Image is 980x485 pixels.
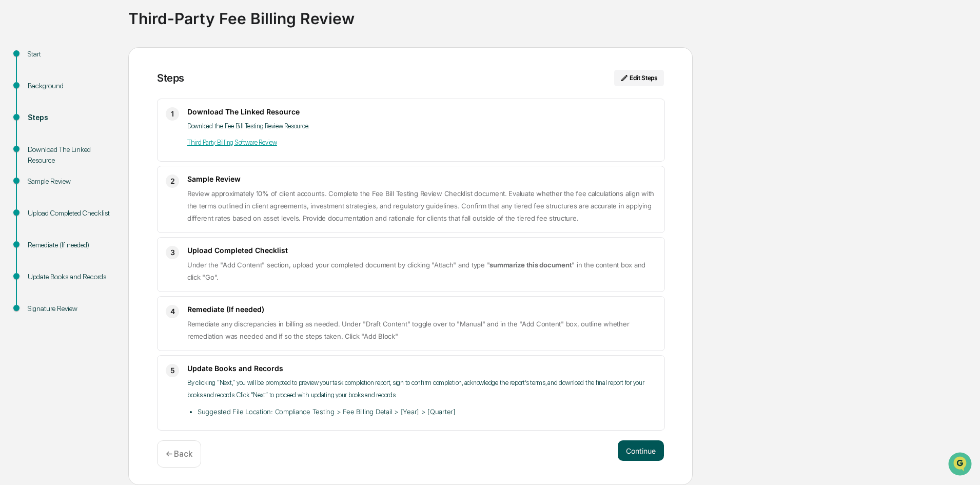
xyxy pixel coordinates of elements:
div: Download The Linked Resource [28,144,112,166]
h3: Download The Linked Resource [187,107,656,116]
span: 1 [171,108,174,120]
span: 3 [170,246,175,259]
span: 5 [170,364,175,377]
div: Start [28,49,112,60]
div: 🖐️ [10,130,18,139]
div: Signature Review [28,303,112,314]
iframe: Open customer support [947,451,975,479]
span: Pylon [102,174,124,182]
span: 4 [170,305,175,318]
a: 🗄️Attestations [70,125,131,144]
p: ← Back [166,449,192,459]
div: Sample Review [28,176,112,187]
a: Third Party Billing Software Review [187,139,277,146]
p: By clicking “Next,” you will be prompted to preview your task completion report, sign to confirm ... [187,377,656,401]
span: Remediate any discrepancies in billing as needed. Under "Draft Content" toggle over to "Manual" a... [187,320,629,340]
div: 🗄️ [74,130,83,139]
div: Steps [28,112,112,123]
button: Edit Steps [614,70,664,86]
span: Preclearance [21,129,66,140]
span: Under the "Add Content" section, upload your completed document by clicking "Attach" and type " "... [187,261,645,281]
p: Download the Fee Bill Testing Review Resource. [187,120,656,132]
div: Third-Party Fee Billing Review [128,1,975,28]
strong: summarize this document [489,261,572,269]
div: 🔎 [10,150,18,158]
h3: Upload Completed Checklist [187,246,656,255]
a: 🖐️Preclearance [6,125,70,144]
h3: Sample Review [187,174,656,183]
div: Upload Completed Checklist [28,208,112,219]
div: Start new chat [35,79,168,89]
img: 1746055101610-c473b297-6a78-478c-a979-82029cc54cd1 [10,79,29,97]
div: Steps [157,72,184,84]
a: Powered byPylon [72,173,124,182]
div: Background [28,81,112,91]
p: How can we help? [10,22,187,38]
span: Attestations [85,129,127,140]
div: Update Books and Records [28,271,112,282]
button: Continue [618,440,664,461]
button: Start new chat [174,82,187,94]
span: 2 [170,175,175,187]
div: We're available if you need us! [35,89,130,97]
span: Review approximately 10% of client accounts. Complete the Fee Bill Testing Review Checklist docum... [187,189,654,222]
div: Remediate (If needed) [28,240,112,250]
h3: Update Books and Records [187,364,656,373]
li: Suggested File Location: Compliance Testing > Fee Billing Detail > [Year] > [Quarter] [198,405,656,418]
a: 🔎Data Lookup [6,145,69,163]
span: Data Lookup [21,149,65,159]
h3: Remediate (If needed) [187,305,656,314]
